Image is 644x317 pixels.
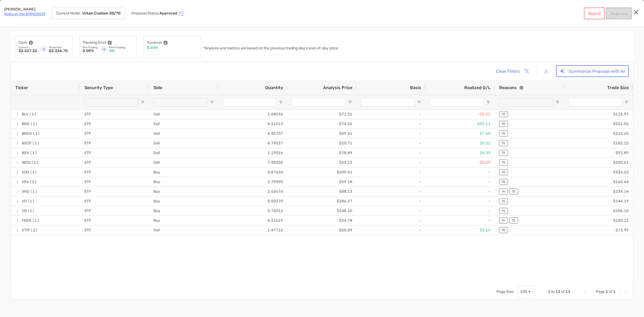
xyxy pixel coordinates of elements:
[417,100,421,104] button: Open Filter Menu
[32,216,39,225] span: (1)
[555,100,559,104] button: Open Filter Menu
[22,216,31,225] span: FNDE
[596,289,605,294] span: Page
[564,177,633,187] div: $165.64
[32,139,39,148] span: (1)
[218,225,287,235] div: 1.47716
[4,8,45,11] p: [PERSON_NAME]
[357,129,426,138] div: -
[551,289,555,294] span: to
[564,216,633,225] div: $150.12
[624,290,628,294] div: Last Page
[223,98,277,107] input: Quantity Filter Input
[147,46,158,50] p: 0.60%
[590,290,594,294] div: Previous Page
[323,85,352,90] span: Analysis Price
[218,167,287,177] div: 0.87634
[564,158,633,167] div: $200.61
[22,197,27,206] span: VO
[357,225,426,235] div: -
[357,158,426,167] div: -
[426,129,495,138] div: $7.60
[548,289,550,294] span: 1
[561,289,565,294] span: of
[27,197,35,206] span: (1)
[426,148,495,158] div: $4.39
[33,129,40,138] span: (1)
[426,216,495,225] div: -
[30,177,37,186] span: (1)
[56,12,80,15] p: Current Model
[80,148,149,158] div: ETF
[357,187,426,196] div: -
[348,100,352,104] button: Open Filter Menu
[426,177,495,187] div: -
[518,285,535,298] div: Page Size
[22,158,30,167] span: IBDQ
[357,206,426,216] div: -
[492,65,532,77] button: Clear Filters
[19,39,27,46] p: Cash
[565,289,570,294] span: 13
[426,206,495,216] div: -
[83,49,97,53] p: 0.09%
[80,129,149,138] div: ETF
[287,129,357,138] div: $49.61
[15,85,28,90] span: Ticker
[22,139,31,148] span: BSCP
[357,139,426,148] div: -
[218,119,287,129] div: 4.31513
[287,216,357,225] div: $34.78
[218,158,287,167] div: 7.98302
[19,49,37,53] p: $2,527.32
[27,206,35,215] span: (1)
[22,177,29,186] span: VEA
[4,12,45,16] a: Rollover IRA 8MM05029
[80,187,149,196] div: ETF
[22,168,29,177] span: VOO
[149,225,218,235] div: Sell
[357,119,426,129] div: -
[564,119,633,129] div: $321.56
[149,129,218,138] div: Sell
[287,110,357,119] div: $71.31
[426,119,495,129] div: $20.11
[210,100,214,104] button: Open Filter Menu
[502,199,505,203] p: TE
[149,110,218,119] div: Sell
[30,168,37,177] span: (1)
[149,158,218,167] div: Sell
[30,148,37,157] span: (1)
[357,148,426,158] div: -
[29,110,36,119] span: (1)
[265,85,283,90] span: Quantity
[31,158,38,167] span: (2)
[564,110,633,119] div: $116.97
[564,225,633,235] div: $73.99
[22,226,30,235] span: VTIP
[19,46,37,49] p: Current
[287,177,357,187] div: $59.18
[49,49,69,53] p: $2,326.70
[80,206,149,216] div: ETF
[218,110,287,119] div: 1.64036
[287,148,357,158] div: $78.89
[22,187,29,196] span: VNQ
[80,110,149,119] div: ETF
[502,209,505,213] p: TE
[203,46,339,50] p: *Analysis and metrics are based on the previous trading day's end-of-day price.
[287,139,357,148] div: $20.71
[502,170,505,174] p: TE
[22,206,27,215] span: VB
[624,100,629,104] button: Open Filter Menu
[30,187,37,196] span: (1)
[159,11,177,16] p: Approved
[564,139,633,148] div: $182.15
[109,49,133,53] p: 0%
[499,85,523,90] div: Reasons
[426,139,495,148] div: $0.02
[149,167,218,177] div: Buy
[357,196,426,206] div: -
[80,158,149,167] div: ETF
[22,110,28,119] span: BLV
